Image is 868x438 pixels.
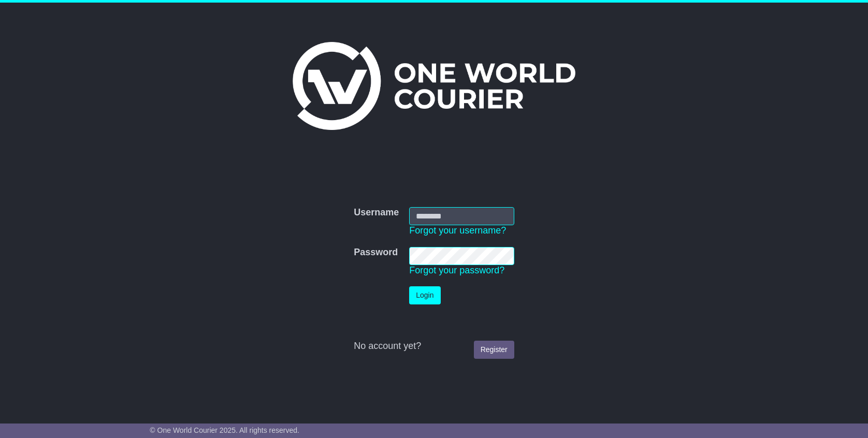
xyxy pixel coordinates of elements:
[409,225,506,236] a: Forgot your username?
[354,247,398,258] label: Password
[409,286,440,304] button: Login
[150,426,299,434] span: © One World Courier 2025. All rights reserved.
[409,265,504,275] a: Forgot your password?
[354,341,514,352] div: No account yet?
[474,341,514,359] a: Register
[354,207,399,218] label: Username
[293,42,575,130] img: One World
